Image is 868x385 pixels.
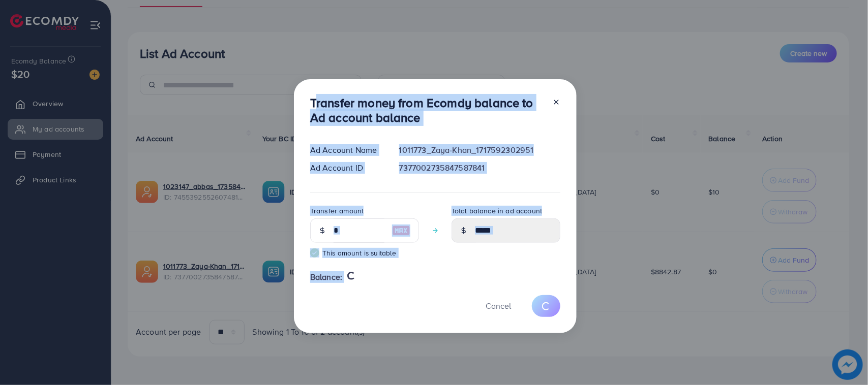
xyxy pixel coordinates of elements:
[486,300,511,311] span: Cancel
[310,248,319,258] img: guide
[302,162,391,174] div: Ad Account ID
[392,224,410,237] img: image
[302,144,391,156] div: Ad Account Name
[310,248,419,258] small: This amount is suitable
[473,295,524,317] button: Cancel
[310,95,544,125] h3: Transfer money from Ecomdy balance to Ad account balance
[452,206,542,216] label: Total balance in ad account
[391,162,568,174] div: 7377002735847587841
[310,206,364,216] label: Transfer amount
[310,271,342,283] span: Balance:
[391,144,568,156] div: 1011773_Zaya-Khan_1717592302951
